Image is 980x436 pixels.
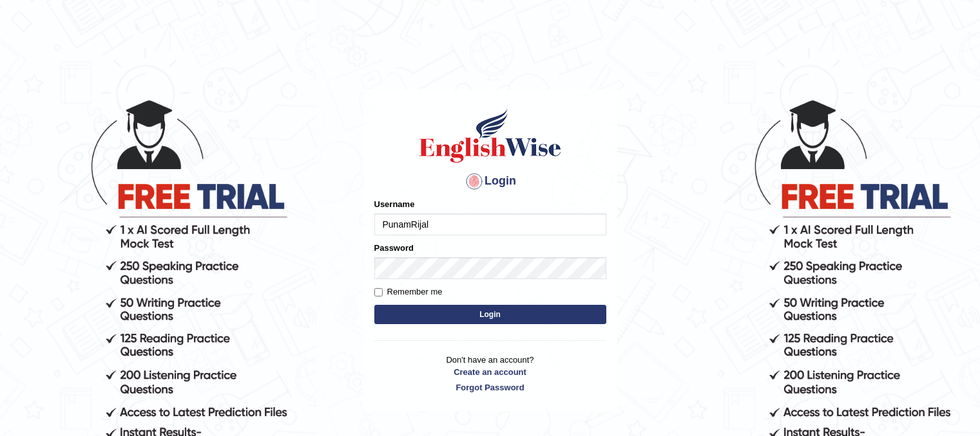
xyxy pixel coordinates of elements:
label: Username [374,198,415,210]
input: Remember me [374,288,383,296]
img: Logo of English Wise sign in for intelligent practice with AI [417,107,564,165]
a: Create an account [374,366,606,378]
a: Forgot Password [374,381,606,394]
label: Remember me [374,286,443,298]
p: Don't have an account? [374,354,606,394]
label: Password [374,242,414,254]
h4: Login [374,171,606,192]
button: Login [374,305,606,324]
